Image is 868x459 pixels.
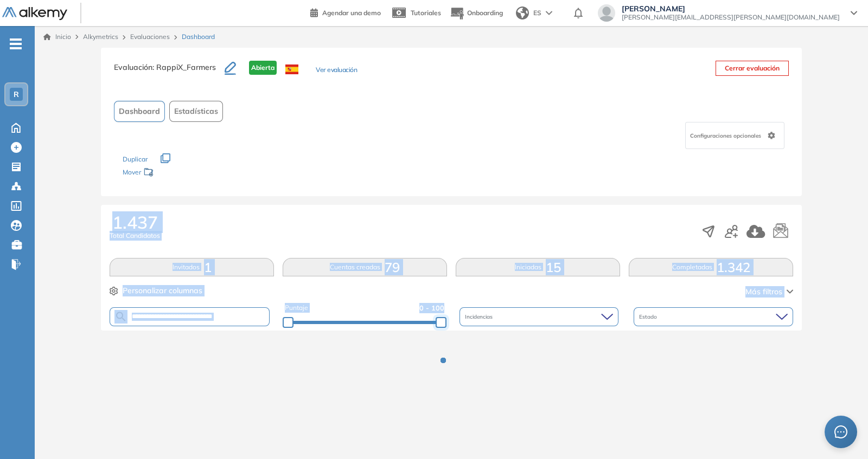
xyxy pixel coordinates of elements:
span: Total Candidatos [110,231,160,241]
span: ES [533,8,541,18]
span: Estado [639,313,659,321]
span: Personalizar columnas [123,285,202,296]
span: [PERSON_NAME] [622,4,840,13]
img: arrow [546,11,552,15]
span: Dashboard [182,32,215,42]
button: Ver evaluación [316,65,357,76]
a: Agendar una demo [310,5,381,18]
span: message [834,425,847,438]
a: Evaluaciones [130,33,170,41]
span: Tutoriales [411,9,441,17]
button: Onboarding [450,2,503,25]
span: Más filtros [745,286,782,298]
img: SEARCH_ALT [114,310,127,324]
button: Estadísticas [169,101,223,122]
h3: Evaluación [114,61,225,83]
div: Incidencias [459,307,619,326]
span: Incidencias [465,313,495,321]
button: Más filtros [745,286,793,298]
span: Puntaje [285,303,308,313]
div: Mover [123,163,231,183]
a: Inicio [43,32,71,42]
span: Dashboard [119,106,160,117]
span: R [14,90,19,99]
span: 0 - 100 [419,303,444,313]
img: ESP [285,64,298,74]
button: Dashboard [114,101,165,122]
span: : RappiX_Farmers [152,62,216,72]
img: Logo [2,7,67,21]
div: Configuraciones opcionales [685,122,784,149]
span: Onboarding [467,9,503,17]
button: Personalizar columnas [110,285,202,296]
button: Cuentas creadas79 [283,258,447,276]
span: 1.437 [112,214,158,231]
span: Configuraciones opcionales [690,132,763,140]
div: Estado [634,307,793,326]
span: Agendar una demo [322,9,381,17]
button: Invitados1 [110,258,274,276]
button: Iniciadas15 [456,258,620,276]
span: Estadísticas [174,106,218,117]
span: [PERSON_NAME][EMAIL_ADDRESS][PERSON_NAME][DOMAIN_NAME] [622,13,840,22]
span: Abierta [249,61,277,75]
i: - [10,43,22,45]
button: Completadas1.342 [629,258,793,276]
button: Cerrar evaluación [716,61,789,76]
span: Alkymetrics [83,33,118,41]
span: Duplicar [123,155,148,163]
img: world [516,7,529,20]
